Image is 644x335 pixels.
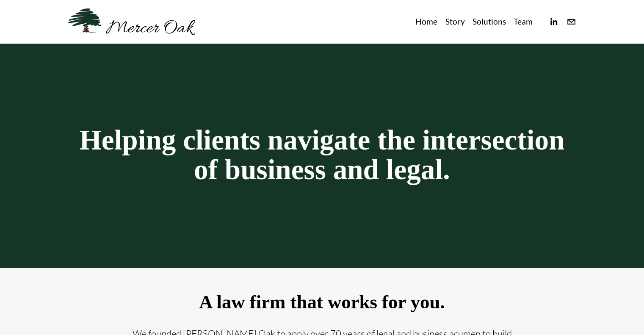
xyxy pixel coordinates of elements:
a: Solutions [473,15,506,29]
h2: A law firm that works for you. [132,292,513,313]
a: Home [415,15,437,29]
a: linkedin-unauth [549,17,558,27]
a: Story [445,15,465,29]
h1: Helping clients navigate the intersection of business and legal. [68,125,576,185]
a: Team [514,15,533,29]
a: info@merceroaklaw.com [567,17,576,27]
